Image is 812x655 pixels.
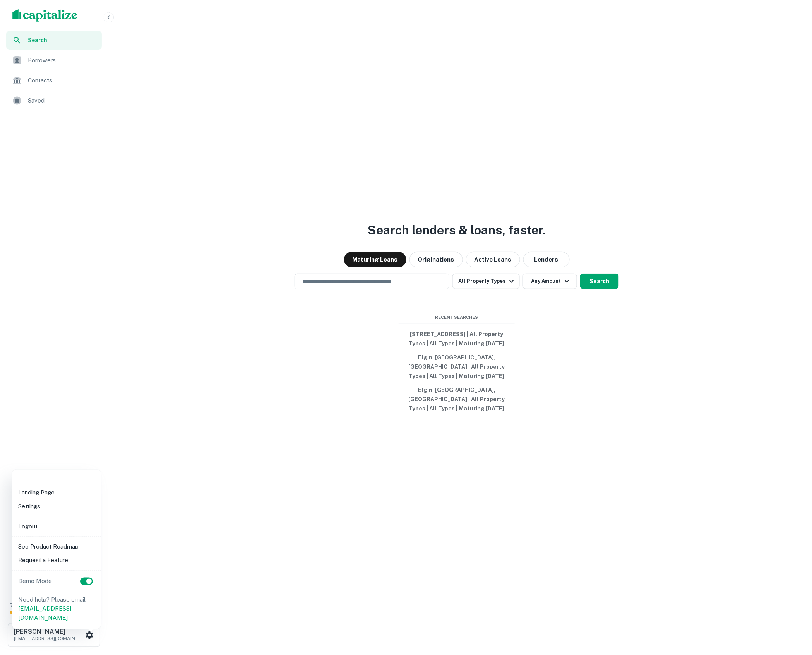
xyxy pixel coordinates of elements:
li: Landing Page [15,486,98,499]
li: See Product Roadmap [15,540,98,554]
iframe: Chat Widget [773,593,812,630]
li: Settings [15,499,98,513]
p: Demo Mode [15,577,55,586]
p: Need help? Please email [18,595,95,623]
li: Request a Feature [15,554,98,568]
li: Logout [15,520,98,534]
a: [EMAIL_ADDRESS][DOMAIN_NAME] [18,605,71,621]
